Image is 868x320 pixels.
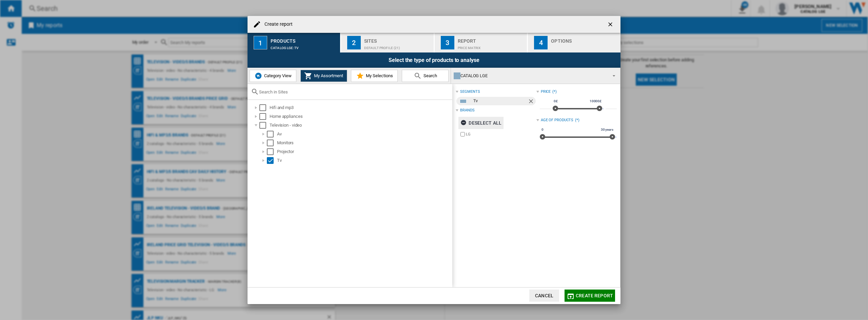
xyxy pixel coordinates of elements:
[529,290,559,302] button: Cancel
[254,36,267,49] div: 1
[458,117,504,129] button: Deselect all
[460,108,474,113] div: Brands
[300,70,347,82] button: My Assortment
[534,36,548,49] div: 4
[271,36,337,43] div: Products
[270,122,451,129] div: Television - video
[277,140,451,146] div: Monitors
[460,117,501,129] div: Deselect all
[259,113,270,120] md-checkbox: Select
[267,157,277,164] md-checkbox: Select
[351,70,398,82] button: My Selections
[262,73,292,78] span: Category View
[607,21,615,29] ng-md-icon: getI18NText('BUTTONS.CLOSE_DIALOG')
[270,113,451,120] div: Home appliances
[267,131,277,137] md-checkbox: Select
[541,118,574,123] div: Age of products
[277,131,451,137] div: Av
[528,33,620,52] button: 4 Options
[248,33,341,52] button: 1 Products CATALOG LGE:Tv
[541,89,551,94] div: Price
[364,43,431,50] div: Default profile (21)
[473,97,527,105] div: Tv
[248,16,620,304] md-dialog: Create report ...
[277,148,451,155] div: Projector
[458,36,525,43] div: Report
[267,140,277,146] md-checkbox: Select
[458,43,525,50] div: Price Matrix
[460,89,480,94] div: segments
[604,18,618,31] button: getI18NText('BUTTONS.CLOSE_DIALOG')
[600,127,614,132] span: 30 years
[364,36,431,43] div: Sites
[565,290,615,302] button: Create report
[576,293,613,298] span: Create report
[312,73,343,78] span: My Assortment
[553,99,559,104] span: 0£
[250,70,296,82] button: Category View
[261,21,293,28] h4: Create report
[422,73,437,78] span: Search
[435,33,528,52] button: 3 Report Price Matrix
[259,104,270,111] md-checkbox: Select
[270,104,451,111] div: Hifi and mp3
[277,157,451,164] div: Tv
[267,148,277,155] md-checkbox: Select
[551,36,618,43] div: Options
[528,98,536,106] ng-md-icon: Remove
[254,72,262,80] img: wiser-icon-blue.png
[259,89,449,94] input: Search in Sites
[259,122,270,129] md-checkbox: Select
[271,43,337,50] div: CATALOG LGE:Tv
[454,71,607,81] div: CATALOG LGE
[441,36,454,49] div: 3
[589,99,603,104] span: 10000£
[347,36,361,49] div: 2
[402,70,449,82] button: Search
[364,73,393,78] span: My Selections
[341,33,434,52] button: 2 Sites Default profile (21)
[540,127,545,132] span: 0
[248,52,620,68] div: Select the type of products to analyse
[460,132,465,136] input: brand.name
[466,132,536,137] label: LG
